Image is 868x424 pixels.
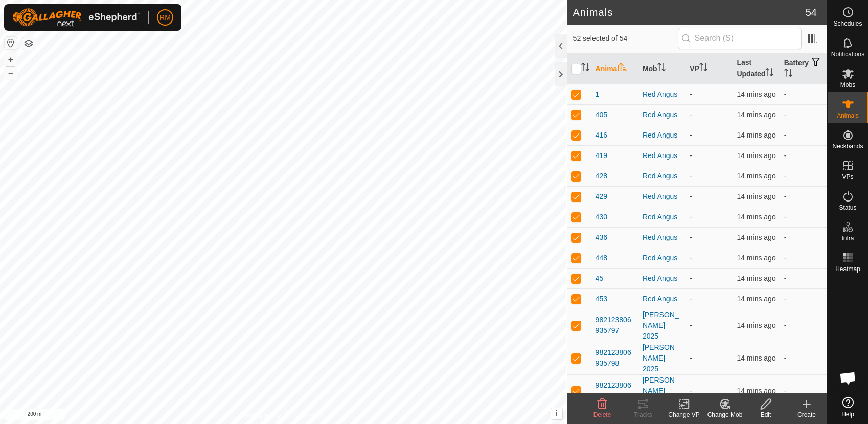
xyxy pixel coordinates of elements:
img: Gallagher Logo [12,8,140,27]
span: Neckbands [832,143,863,149]
td: - [780,342,827,374]
div: Change Mob [704,410,745,419]
div: Red Angus [643,89,681,100]
span: Delete [593,411,611,418]
td: - [780,166,827,186]
div: [PERSON_NAME] 2025 [643,342,681,374]
span: 982123806935802 [596,380,634,401]
td: - [780,84,827,104]
th: Animal [591,53,638,84]
span: 45 [596,273,604,284]
div: Tracks [623,410,664,419]
a: Privacy Policy [243,411,281,420]
span: 419 [596,150,607,161]
span: 54 [806,5,817,20]
div: Red Angus [643,273,681,284]
app-display-virtual-paddock-transition: - [690,110,692,119]
span: Status [839,205,856,211]
span: 3 Sept 2025, 7:26 am [737,131,775,139]
div: Red Angus [643,150,681,161]
span: 3 Sept 2025, 7:26 am [737,213,775,221]
span: 3 Sept 2025, 7:26 am [737,110,775,119]
div: [PERSON_NAME] 2025 [643,309,681,342]
a: Open chat [833,363,863,393]
td: - [780,374,827,407]
td: - [780,309,827,342]
span: 428 [596,171,607,182]
button: Map Layers [22,37,35,50]
p-sorticon: Activate to sort [699,64,707,73]
div: Red Angus [643,130,681,141]
span: VPs [842,174,853,180]
app-display-virtual-paddock-transition: - [690,192,692,200]
app-display-virtual-paddock-transition: - [690,387,692,395]
span: 982123806935797 [596,315,634,336]
span: 3 Sept 2025, 7:26 am [737,90,775,98]
span: 3 Sept 2025, 7:26 am [737,295,775,303]
div: Red Angus [643,109,681,120]
span: RM [159,12,171,23]
div: [PERSON_NAME] 2025 [643,375,681,407]
span: 3 Sept 2025, 7:26 am [737,192,775,200]
button: Reset Map [5,37,17,49]
div: Create [786,410,827,419]
div: Red Angus [643,212,681,222]
app-display-virtual-paddock-transition: - [690,354,692,362]
span: 416 [596,130,607,141]
div: Red Angus [643,191,681,202]
td: - [780,145,827,166]
span: 3 Sept 2025, 7:25 am [737,321,775,329]
span: 3 Sept 2025, 7:26 am [737,274,775,282]
span: Heatmap [835,266,860,272]
td: - [780,268,827,288]
div: Edit [745,410,786,419]
span: 3 Sept 2025, 7:25 am [737,172,775,180]
p-sorticon: Activate to sort [657,64,666,73]
td: - [780,288,827,309]
app-display-virtual-paddock-transition: - [690,151,692,160]
input: Search (S) [678,28,802,49]
div: Red Angus [643,253,681,263]
span: Animals [837,113,859,119]
app-display-virtual-paddock-transition: - [690,90,692,98]
td: - [780,227,827,248]
button: + [5,54,17,66]
a: Help [828,393,868,421]
span: 52 selected of 54 [573,33,678,44]
app-display-virtual-paddock-transition: - [690,233,692,241]
app-display-virtual-paddock-transition: - [690,213,692,221]
span: 448 [596,253,607,263]
div: Change VP [664,410,704,419]
th: Last Updated [733,53,780,84]
span: 3 Sept 2025, 7:26 am [737,254,775,262]
td: - [780,125,827,145]
span: 3 Sept 2025, 7:25 am [737,387,775,395]
app-display-virtual-paddock-transition: - [690,321,692,329]
td: - [780,104,827,125]
app-display-virtual-paddock-transition: - [690,274,692,282]
span: 405 [596,109,607,120]
div: Red Angus [643,294,681,304]
p-sorticon: Activate to sort [581,64,589,73]
th: VP [686,53,733,84]
p-sorticon: Activate to sort [619,64,627,73]
app-display-virtual-paddock-transition: - [690,254,692,262]
span: 3 Sept 2025, 7:26 am [737,233,775,241]
span: 3 Sept 2025, 7:25 am [737,354,775,362]
span: Schedules [833,20,862,27]
span: 436 [596,232,607,243]
span: Infra [841,235,854,241]
span: 453 [596,294,607,304]
p-sorticon: Activate to sort [784,70,792,78]
th: Mob [638,53,686,84]
span: 1 [596,89,600,100]
p-sorticon: Activate to sort [765,70,773,78]
td: - [780,248,827,268]
div: Red Angus [643,232,681,243]
span: Notifications [831,51,864,57]
th: Battery [780,53,827,84]
span: 429 [596,191,607,202]
a: Contact Us [293,411,324,420]
app-display-virtual-paddock-transition: - [690,131,692,139]
span: Help [841,411,854,417]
